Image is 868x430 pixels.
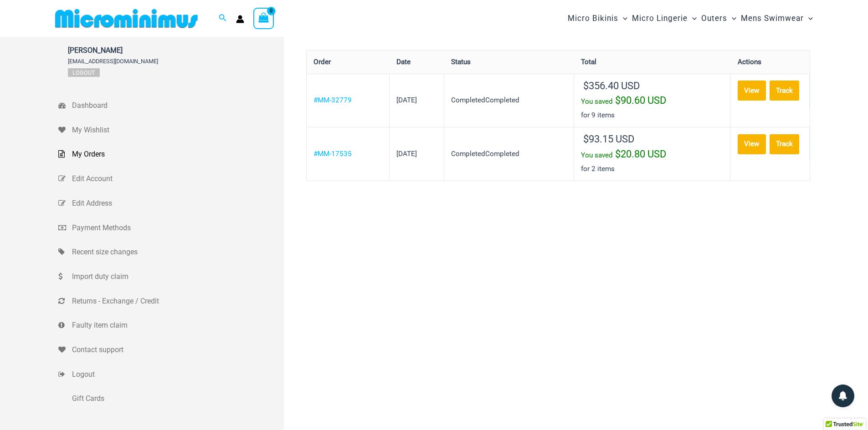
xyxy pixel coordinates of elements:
[313,58,331,66] span: Order
[630,5,699,32] a: Micro LingerieMenu ToggleMenu Toggle
[564,3,817,34] nav: Site Navigation
[72,368,282,381] span: Logout
[632,7,688,30] span: Micro Lingerie
[236,15,244,23] a: Account icon link
[68,46,158,55] span: [PERSON_NAME]
[72,221,282,235] span: Payment Methods
[739,5,815,32] a: Mens SwimwearMenu ToggleMenu Toggle
[688,7,697,30] span: Menu Toggle
[58,264,284,289] a: Import duty claim
[58,386,284,411] a: Gift Cards
[451,58,471,66] span: Status
[615,95,621,106] span: $
[770,134,799,154] a: Track order number MM-17535
[574,74,730,127] td: for 9 items
[581,147,723,162] div: You saved
[72,343,282,357] span: Contact support
[51,8,201,29] img: MM SHOP LOGO FLAT
[58,240,284,264] a: Recent size changes
[727,7,736,30] span: Menu Toggle
[253,8,274,29] a: View Shopping Cart, empty
[219,13,227,24] a: Search icon link
[72,270,282,283] span: Import duty claim
[72,294,282,308] span: Returns - Exchange / Credit
[583,133,589,145] span: $
[581,58,596,66] span: Total
[58,167,284,191] a: Edit Account
[72,197,282,210] span: Edit Address
[741,7,804,30] span: Mens Swimwear
[701,7,727,30] span: Outers
[72,172,282,186] span: Edit Account
[58,216,284,240] a: Payment Methods
[72,123,282,137] span: My Wishlist
[565,5,630,32] a: Micro BikinisMenu ToggleMenu Toggle
[58,93,284,118] a: Dashboard
[72,147,282,161] span: My Orders
[738,81,766,101] a: View order MM-32779
[444,127,574,181] td: CompletedCompleted
[615,148,666,160] span: 20.80 USD
[396,150,417,158] time: [DATE]
[804,7,813,30] span: Menu Toggle
[738,58,761,66] span: Actions
[574,127,730,181] td: for 2 items
[58,118,284,142] a: My Wishlist
[615,95,666,106] span: 90.60 USD
[396,96,417,104] time: [DATE]
[618,7,627,30] span: Menu Toggle
[583,133,634,145] span: 93.15 USD
[68,58,158,65] span: [EMAIL_ADDRESS][DOMAIN_NAME]
[581,94,723,109] div: You saved
[58,142,284,167] a: My Orders
[72,245,282,259] span: Recent size changes
[444,74,574,127] td: CompletedCompleted
[58,191,284,216] a: Edit Address
[72,392,282,405] span: Gift Cards
[58,313,284,338] a: Faulty item claim
[396,58,411,66] span: Date
[58,338,284,362] a: Contact support
[72,99,282,112] span: Dashboard
[58,289,284,314] a: Returns - Exchange / Credit
[699,5,739,32] a: OutersMenu ToggleMenu Toggle
[738,134,766,154] a: View order MM-17535
[770,81,799,101] a: Track order number MM-32779
[583,80,589,91] span: $
[68,68,100,77] a: Logout
[615,148,621,160] span: $
[583,80,640,91] span: 356.40 USD
[313,96,352,104] a: View order number MM-32779
[58,362,284,387] a: Logout
[72,319,282,332] span: Faulty item claim
[313,150,352,158] a: View order number MM-17535
[568,7,618,30] span: Micro Bikinis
